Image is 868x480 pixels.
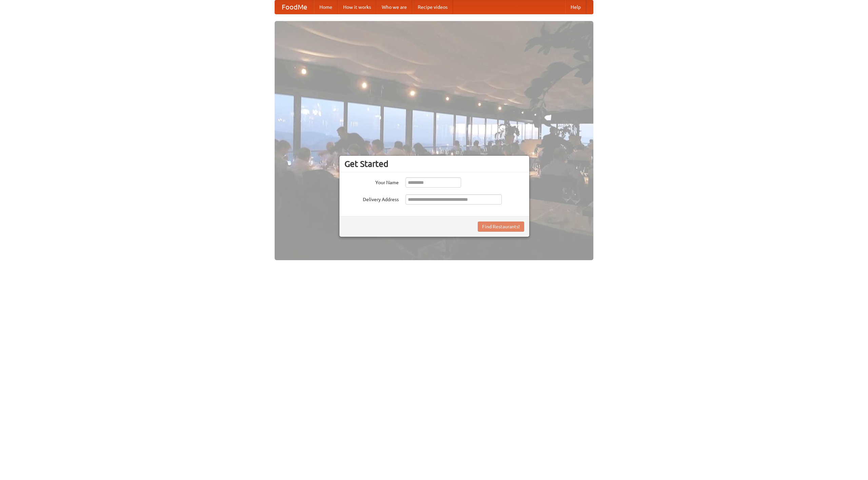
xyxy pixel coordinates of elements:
button: Find Restaurants! [478,222,524,232]
a: Recipe videos [412,0,453,14]
a: Help [565,0,586,14]
a: How it works [338,0,376,14]
label: Your Name [344,177,399,186]
h3: Get Started [344,159,524,169]
a: Home [314,0,338,14]
a: Who we are [376,0,412,14]
a: FoodMe [275,0,314,14]
label: Delivery Address [344,194,399,203]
